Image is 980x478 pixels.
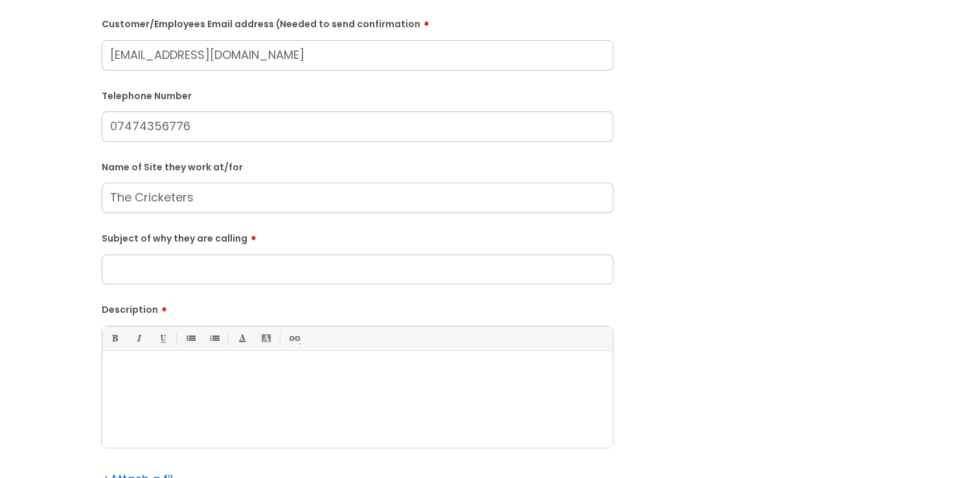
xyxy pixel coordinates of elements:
input: Email [102,40,613,70]
label: Telephone Number [102,88,613,102]
a: Underline(Ctrl-U) [154,330,170,347]
a: • Unordered List (Ctrl-Shift-7) [182,330,198,347]
a: Link [286,330,302,347]
a: 1. Ordered List (Ctrl-Shift-8) [206,330,222,347]
a: Bold (Ctrl-B) [106,330,122,347]
a: Back Color [258,330,274,347]
label: Customer/Employees Email address (Needed to send confirmation [102,14,613,30]
label: Subject of why they are calling [102,229,613,244]
label: Description [102,300,613,315]
a: Italic (Ctrl-I) [130,330,146,347]
a: Font Color [234,330,250,347]
label: Name of Site they work at/for [102,159,613,173]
